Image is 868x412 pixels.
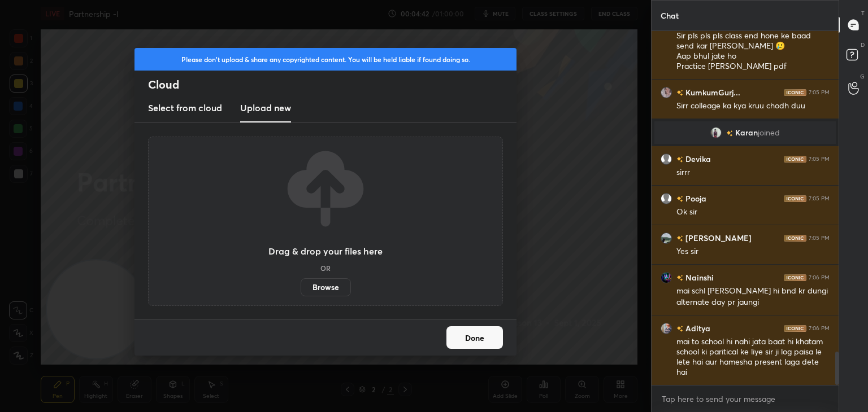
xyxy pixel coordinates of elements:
img: no-rating-badge.077c3623.svg [676,235,683,242]
img: iconic-dark.1390631f.png [784,325,806,332]
div: 7:06 PM [809,325,830,332]
div: Please don't upload & share any copyrighted content. You will be held liable if found doing so. [134,48,517,71]
p: T [861,9,865,17]
h2: Cloud [148,77,517,92]
h5: OR [320,265,331,271]
div: sirrr [676,167,830,178]
img: no-rating-badge.077c3623.svg [676,275,683,281]
img: iconic-dark.1390631f.png [784,195,806,202]
img: 1cc904bdcb2340b7949a60aa4d9586b8.jpg [661,323,672,334]
h6: [PERSON_NAME] [683,232,752,244]
h6: Aditya [683,322,710,334]
button: Done [446,326,503,349]
img: no-rating-badge.077c3623.svg [726,130,733,137]
img: default.png [661,193,672,204]
p: Chat [652,1,688,30]
h6: Devika [683,153,711,165]
img: iconic-dark.1390631f.png [784,89,806,96]
p: G [860,72,865,81]
img: default.png [661,154,672,165]
h3: Drag & drop your files here [268,247,383,256]
div: grid [652,31,839,385]
img: no-rating-badge.077c3623.svg [676,156,683,163]
div: alternate day pr jaungi [676,297,830,308]
img: 3 [661,272,672,283]
img: no-rating-badge.077c3623.svg [676,196,683,202]
div: Ok sir [676,207,830,218]
div: 7:06 PM [809,274,830,281]
div: Sirr colleage ka kya kruu chodh duu [676,100,830,112]
span: Karan [735,128,758,137]
div: mai schl [PERSON_NAME] hi bnd kr dungi [676,286,830,297]
h3: Select from cloud [148,101,222,115]
img: 3 [710,127,722,138]
h6: KumkumGurj... [683,86,740,98]
img: no-rating-badge.077c3623.svg [676,90,683,96]
img: iconic-dark.1390631f.png [784,235,806,242]
img: iconic-dark.1390631f.png [784,156,806,163]
h3: Upload new [240,101,291,115]
img: 7134178abba1421a8a762e56e166a5eb.jpg [661,233,672,244]
div: 7:05 PM [809,195,830,202]
div: 7:05 PM [809,89,830,96]
div: Sir pls pls pls class end hone ke baad send kar [PERSON_NAME] 🥲 Aap bhul jate ho Practice [PERSON... [676,30,830,72]
img: 33403831a00e428f91c4275927c7da5e.jpg [661,87,672,98]
div: 7:05 PM [809,235,830,242]
div: mai to school hi nahi jata baat hi khatam school ki paritical ke liye sir ji log paisa le lete ha... [676,336,830,378]
div: Yes sir [676,246,830,257]
h6: Pooja [683,192,706,204]
img: no-rating-badge.077c3623.svg [676,326,683,332]
div: 7:05 PM [809,156,830,163]
p: D [861,41,865,49]
h6: Nainshi [683,271,714,283]
span: joined [758,128,780,137]
img: iconic-dark.1390631f.png [784,274,806,281]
